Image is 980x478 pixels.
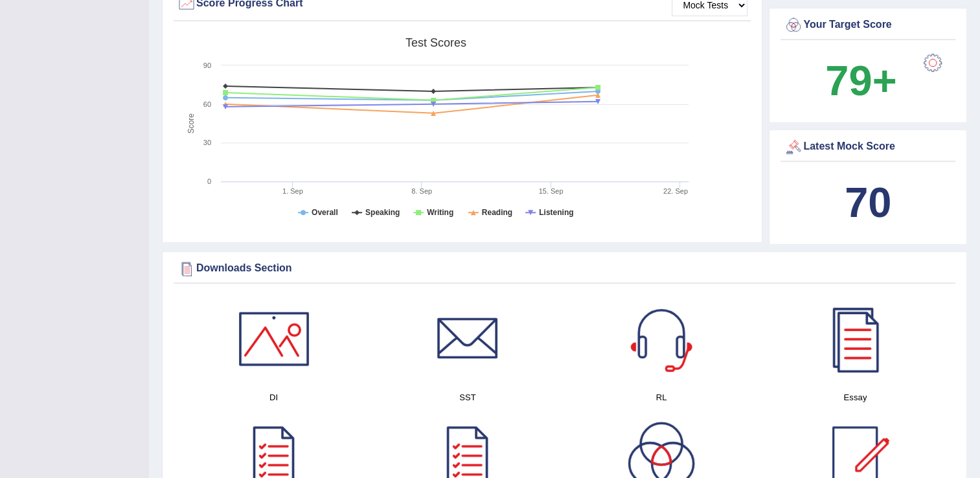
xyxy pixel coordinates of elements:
tspan: 8. Sep [411,187,432,195]
h4: DI [183,391,364,404]
div: Your Target Score [784,16,952,35]
b: 70 [845,179,891,226]
tspan: Speaking [365,208,400,217]
div: Latest Mock Score [784,137,952,157]
tspan: 1. Sep [282,187,303,195]
tspan: Writing [427,208,453,217]
text: 0 [207,177,211,185]
b: 79+ [825,57,896,104]
h4: SST [377,391,558,404]
tspan: Listening [539,208,573,217]
h4: Essay [765,391,946,404]
tspan: Reading [482,208,512,217]
tspan: Score [187,113,196,134]
tspan: Overall [312,208,338,217]
tspan: 15. Sep [539,187,564,195]
tspan: Test scores [405,36,466,49]
text: 60 [203,100,211,108]
tspan: 22. Sep [663,187,688,195]
text: 90 [203,62,211,69]
div: Downloads Section [177,259,952,279]
h4: RL [571,391,752,404]
text: 30 [203,139,211,146]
